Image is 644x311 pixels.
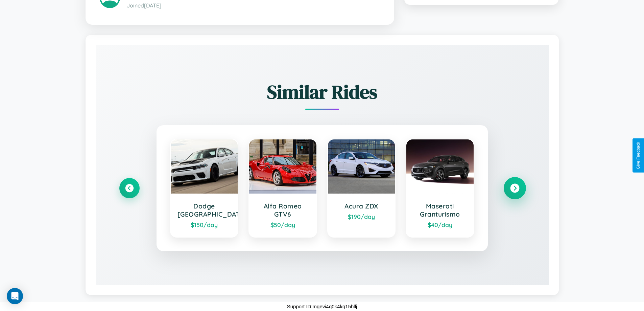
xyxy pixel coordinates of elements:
div: $ 40 /day [413,221,467,228]
div: $ 190 /day [335,213,388,220]
a: Alfa Romeo GTV6$50/day [248,139,317,238]
div: Give Feedback [636,142,641,169]
a: Maserati Granturismo$40/day [406,139,474,238]
a: Acura ZDX$190/day [327,139,396,238]
h3: Alfa Romeo GTV6 [256,202,310,218]
div: $ 50 /day [256,221,310,228]
div: $ 150 /day [177,221,231,228]
div: Open Intercom Messenger [7,288,23,304]
h3: Dodge [GEOGRAPHIC_DATA] [177,202,231,218]
p: Joined [DATE] [127,1,380,10]
h2: Similar Rides [119,79,525,105]
a: Dodge [GEOGRAPHIC_DATA]$150/day [170,139,239,238]
p: Support ID: mgevi4q0k4kq15hllj [287,302,357,311]
h3: Acura ZDX [335,202,388,210]
h3: Maserati Granturismo [413,202,467,218]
